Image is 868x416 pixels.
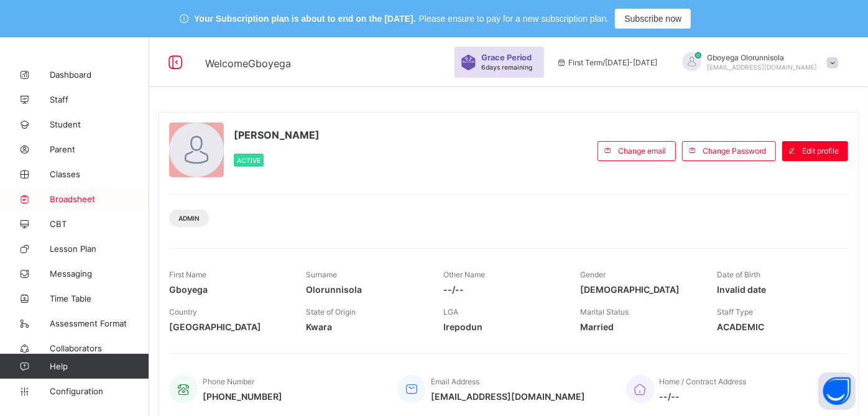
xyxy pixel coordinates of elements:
[306,284,424,295] span: Olorunnisola
[50,386,149,396] span: Configuration
[169,307,197,317] span: Country
[194,14,415,24] span: Your Subscription plan is about to end on the [DATE].
[169,270,206,279] span: First Name
[50,219,149,229] span: CBT
[718,307,754,317] span: Staff Type
[718,284,836,295] span: Invalid date
[624,14,681,24] span: Subscribe now
[50,70,149,80] span: Dashboard
[203,391,282,402] span: [PHONE_NUMBER]
[169,321,287,332] span: [GEOGRAPHIC_DATA]
[419,14,609,24] span: Please ensure to pay for a new subscription plan.
[169,284,287,295] span: Gboyega
[234,129,320,141] span: [PERSON_NAME]
[708,53,818,62] span: Gboyega Olorunnisola
[306,307,356,317] span: State of Origin
[50,144,149,154] span: Parent
[203,377,254,386] span: Phone Number
[443,270,485,279] span: Other Name
[556,58,658,67] span: session/term information
[718,321,836,332] span: ACADEMIC
[618,146,666,155] span: Change email
[708,63,818,71] span: [EMAIL_ADDRESS][DOMAIN_NAME]
[718,270,761,279] span: Date of Birth
[660,391,747,402] span: --/--
[818,372,856,410] button: Open asap
[580,321,698,332] span: Married
[50,343,149,353] span: Collaborators
[580,284,698,295] span: [DEMOGRAPHIC_DATA]
[50,269,149,279] span: Messaging
[50,294,149,303] span: Time Table
[306,321,424,332] span: Kwara
[481,53,532,62] span: Grace Period
[670,52,844,73] div: GboyegaOlorunnisola
[50,95,149,104] span: Staff
[580,270,606,279] span: Gender
[443,284,561,295] span: --/--
[237,157,261,164] span: Active
[50,244,149,254] span: Lesson Plan
[443,321,561,332] span: Irepodun
[431,377,479,386] span: Email Address
[703,146,766,155] span: Change Password
[306,270,337,279] span: Surname
[481,63,532,71] span: 6 days remaining
[660,377,747,386] span: Home / Contract Address
[50,119,149,129] span: Student
[205,57,291,70] span: Welcome Gboyega
[50,361,149,371] span: Help
[50,169,149,179] span: Classes
[50,318,149,328] span: Assessment Format
[443,307,458,317] span: LGA
[50,194,149,204] span: Broadsheet
[580,307,629,317] span: Marital Status
[461,55,476,70] img: sticker-purple.71386a28dfed39d6af7621340158ba97.svg
[802,146,839,155] span: Edit profile
[431,391,585,402] span: [EMAIL_ADDRESS][DOMAIN_NAME]
[178,215,200,222] span: Admin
